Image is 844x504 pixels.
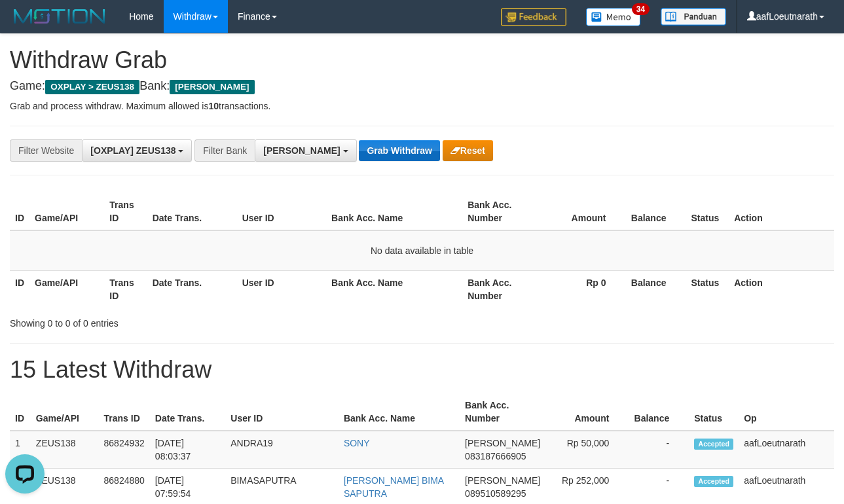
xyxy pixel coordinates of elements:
td: aafLoeutnarath [739,431,834,469]
th: Bank Acc. Number [462,270,537,308]
td: No data available in table [10,230,834,271]
span: [OXPLAY] ZEUS138 [90,145,175,156]
button: Reset [443,140,493,161]
span: OXPLAY > ZEUS138 [45,80,139,94]
div: Showing 0 to 0 of 0 entries [10,312,342,330]
a: [PERSON_NAME] BIMA SAPUTRA [344,475,443,499]
th: Action [729,270,834,308]
td: ANDRA19 [225,431,339,469]
span: 34 [632,3,650,15]
th: Game/API [29,270,104,308]
h4: Game: Bank: [10,80,834,93]
th: User ID [237,270,326,308]
th: Balance [626,193,686,230]
th: Action [729,193,834,230]
td: ZEUS138 [31,431,99,469]
img: MOTION_logo.png [10,7,109,26]
span: Accepted [694,439,733,450]
img: Button%20Memo.svg [586,8,641,26]
th: Bank Acc. Name [326,270,462,308]
div: Filter Website [10,139,82,162]
th: Date Trans. [150,393,225,431]
td: [DATE] 08:03:37 [150,431,225,469]
span: [PERSON_NAME] [263,145,340,156]
img: panduan.png [661,8,726,26]
span: [PERSON_NAME] [465,475,540,486]
strong: 10 [208,101,219,111]
span: [PERSON_NAME] [465,438,540,448]
th: Balance [629,393,689,431]
a: SONY [344,438,370,448]
span: [PERSON_NAME] [170,80,254,94]
th: Balance [626,270,686,308]
th: Status [689,393,739,431]
th: ID [10,393,31,431]
img: Feedback.jpg [501,8,566,26]
div: Filter Bank [194,139,255,162]
button: Open LiveChat chat widget [5,5,45,45]
th: Amount [545,393,629,431]
span: Copy 089510589295 to clipboard [465,488,526,499]
th: Status [686,270,729,308]
td: - [629,431,689,469]
th: Date Trans. [147,193,237,230]
td: 1 [10,431,31,469]
span: Copy 083187666905 to clipboard [465,451,526,461]
span: Accepted [694,476,733,487]
th: Rp 0 [537,270,626,308]
h1: Withdraw Grab [10,47,834,73]
th: Bank Acc. Name [339,393,460,431]
h1: 15 Latest Withdraw [10,357,834,383]
th: Bank Acc. Name [326,193,462,230]
th: Trans ID [104,193,147,230]
th: Trans ID [104,270,147,308]
th: Trans ID [99,393,150,431]
th: Game/API [31,393,99,431]
p: Grab and process withdraw. Maximum allowed is transactions. [10,99,834,113]
th: Game/API [29,193,104,230]
th: Amount [537,193,626,230]
th: User ID [225,393,339,431]
th: Date Trans. [147,270,237,308]
th: Status [686,193,729,230]
th: Bank Acc. Number [462,193,537,230]
td: 86824932 [99,431,150,469]
th: User ID [237,193,326,230]
td: Rp 50,000 [545,431,629,469]
button: Grab Withdraw [359,140,439,161]
th: ID [10,193,29,230]
button: [OXPLAY] ZEUS138 [82,139,192,162]
button: [PERSON_NAME] [255,139,356,162]
th: Bank Acc. Number [460,393,545,431]
th: ID [10,270,29,308]
th: Op [739,393,834,431]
